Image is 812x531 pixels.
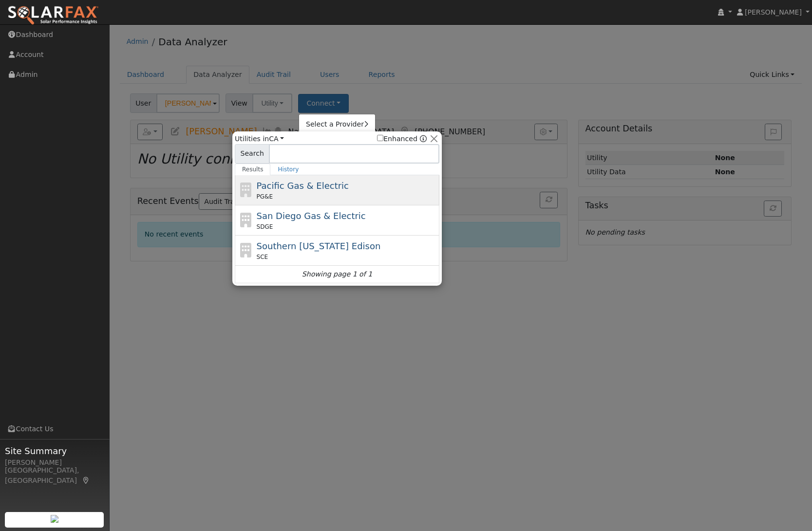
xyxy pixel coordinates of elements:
[51,515,58,523] img: retrieve
[82,476,91,484] a: Map
[257,192,273,201] span: PG&E
[235,134,284,144] span: Utilities in
[420,135,427,143] a: Enhanced Providers
[299,118,375,131] a: Select a Provider
[257,222,273,231] span: SDGE
[235,164,271,175] a: Results
[257,241,381,251] span: Southern [US_STATE] Edison
[270,164,306,175] a: History
[302,269,372,279] i: Showing page 1 of 1
[5,458,104,468] div: [PERSON_NAME]
[377,135,383,141] input: Enhanced
[257,181,349,191] span: Pacific Gas & Electric
[377,134,427,144] span: Show enhanced providers
[235,144,269,164] span: Search
[5,465,104,486] div: [GEOGRAPHIC_DATA], [GEOGRAPHIC_DATA]
[5,444,104,458] span: Site Summary
[7,5,99,26] img: SolarFax
[269,135,284,143] a: CA
[745,8,802,16] span: [PERSON_NAME]
[257,211,366,221] span: San Diego Gas & Electric
[257,253,268,261] span: SCE
[377,134,417,144] label: Enhanced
